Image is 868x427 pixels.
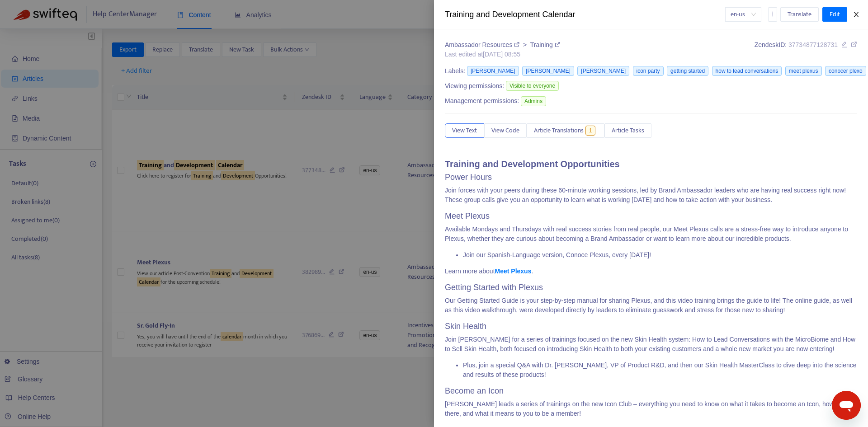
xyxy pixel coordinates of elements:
span: Getting Started with Plexus [445,283,543,292]
span: 1 [585,126,596,136]
p: [PERSON_NAME] leads a series of trainings on the new Icon Club – everything you need to know on w... [445,399,857,418]
button: Translate [780,7,819,22]
div: Last edited at [DATE] 08:55 [445,50,560,59]
span: Visible to everyone [506,81,559,91]
span: View Text [452,126,477,136]
strong: Training and Development Opportunities [445,159,620,169]
p: Join forces with your peers during these 60-minute working sessions, led by Brand Ambassador lead... [445,186,857,205]
button: View Code [484,123,527,138]
div: Training and Development Calendar [445,9,725,21]
p: Learn more about . [445,267,857,276]
p: Available Mondays and Thursdays with real success stories from real people, our Meet Plexus calls... [445,225,857,244]
button: Article Translations1 [527,123,604,138]
button: View Text [445,123,484,138]
li: Join our Spanish-Language version, Conoce Plexus, every [DATE]! [463,250,857,260]
span: Meet Plexus [445,211,490,221]
div: > [445,40,560,50]
div: Zendesk ID: [755,40,857,59]
span: Labels: [445,66,465,76]
span: more [769,11,776,17]
span: [PERSON_NAME] [467,66,519,76]
p: Our Getting Started Guide is your step-by-step manual for sharing Plexus, and this video training... [445,296,857,315]
button: more [768,7,777,22]
a: Training [530,41,560,48]
span: how to lead conversations [712,66,782,76]
button: Article Tasks [604,123,651,138]
span: Admins [521,96,546,106]
a: Meet Plexus [495,267,532,275]
span: icon party [633,66,664,76]
iframe: Button to launch messaging window [832,391,861,420]
span: Power Hours [445,173,492,182]
span: meet plexus [785,66,822,76]
p: Join [PERSON_NAME] for a series of trainings focused on the new Skin Health system: How to Lead C... [445,335,857,354]
span: close [853,11,860,18]
span: Skin Health [445,322,486,331]
span: conocer plexo [825,66,866,76]
span: Edit [830,9,840,19]
button: Close [850,10,863,19]
span: 37734877128731 [788,41,838,48]
a: Ambassador Resources [445,41,521,48]
span: getting started [667,66,708,76]
span: View Code [491,126,519,136]
span: Management permissions: [445,96,519,106]
span: Become an Icon [445,386,504,395]
span: [PERSON_NAME] [522,66,574,76]
span: [PERSON_NAME] [577,66,629,76]
span: Article Tasks [612,126,644,136]
span: en-us [731,8,756,21]
li: Plus, join a special Q&A with Dr. [PERSON_NAME], VP of Product R&D, and then our Skin Health Mast... [463,361,857,380]
span: Translate [788,9,811,19]
span: Article Translations [534,126,584,136]
span: Viewing permissions: [445,81,504,91]
button: Edit [822,7,847,22]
